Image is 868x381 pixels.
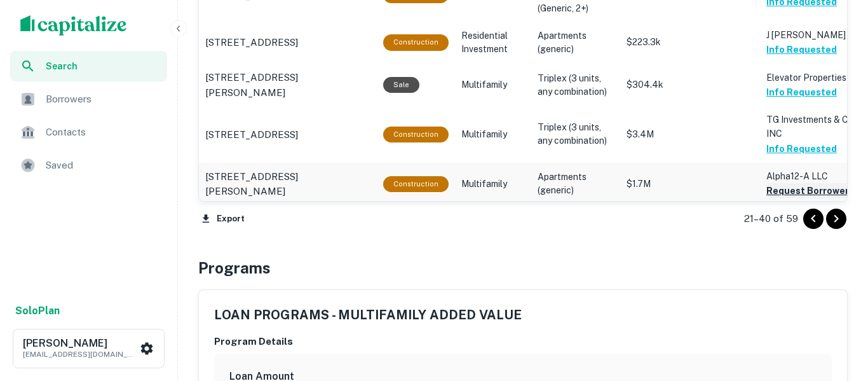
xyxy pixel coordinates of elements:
div: Sale [383,77,419,93]
div: This loan purpose was for construction [383,127,449,142]
p: Triplex (3 units, any combination) [538,121,614,148]
a: [STREET_ADDRESS] [205,35,370,50]
p: 21–40 of 59 [744,211,798,226]
span: Search [46,59,159,73]
p: Multifamily [461,128,525,141]
p: Multifamily [461,78,525,92]
p: Apartments (generic) [538,170,614,197]
strong: Solo Plan [15,305,60,317]
button: [PERSON_NAME][EMAIL_ADDRESS][DOMAIN_NAME] [13,329,165,368]
a: SoloPlan [15,303,60,319]
p: [STREET_ADDRESS] [205,35,298,50]
a: Search [10,51,167,81]
span: Saved [46,158,159,173]
button: Go to next page [826,209,846,229]
p: Triplex (3 units, any combination) [538,72,614,99]
button: Info Requested [766,85,837,100]
a: Borrowers [10,84,167,114]
div: This loan purpose was for construction [383,34,449,50]
a: [STREET_ADDRESS][PERSON_NAME] [205,169,370,199]
p: [EMAIL_ADDRESS][DOMAIN_NAME] [23,349,137,360]
p: Apartments (generic) [538,29,614,56]
iframe: Chat Widget [804,279,868,340]
span: Contacts [46,125,159,140]
h4: Programs [198,256,271,279]
p: $3.4M [627,128,754,141]
h6: Program Details [214,335,832,349]
h6: [PERSON_NAME] [23,338,137,349]
img: capitalize-logo.png [20,15,127,36]
button: Export [198,209,248,228]
p: Multifamily [461,177,525,191]
p: $304.4k [627,78,754,92]
div: This loan purpose was for construction [383,176,449,192]
a: [STREET_ADDRESS][PERSON_NAME] [205,70,370,100]
h5: LOAN PROGRAMS - MULTIFAMILY ADDED VALUE [214,305,522,324]
span: Borrowers [46,92,159,107]
p: Residential Investment [461,29,525,56]
p: [STREET_ADDRESS] [205,127,298,142]
a: [STREET_ADDRESS] [205,127,370,142]
a: Contacts [10,117,167,148]
button: Info Requested [766,42,837,57]
p: $1.7M [627,177,754,191]
button: Go to previous page [803,209,824,229]
a: Saved [10,150,167,181]
button: Info Requested [766,141,837,156]
p: $223.3k [627,36,754,49]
